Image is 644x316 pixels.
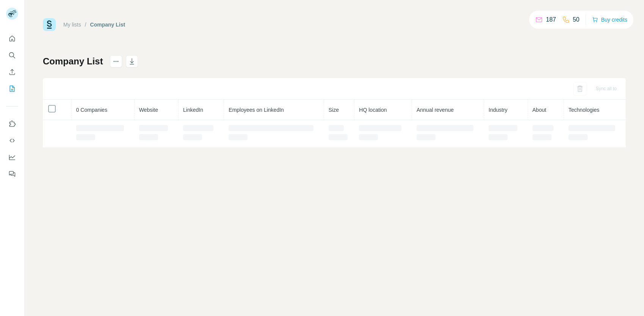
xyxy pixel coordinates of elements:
button: Buy credits [592,14,627,25]
button: Use Surfe on LinkedIn [6,117,18,131]
span: Industry [489,107,508,113]
h1: Company List [43,55,103,67]
button: Quick start [6,32,18,45]
a: My lists [63,22,81,28]
span: Employees on LinkedIn [229,107,284,113]
span: Website [139,107,158,113]
span: 0 Companies [76,107,108,113]
button: actions [110,55,122,67]
span: About [533,107,547,113]
li: / [85,21,86,28]
div: Company List [90,21,125,28]
button: Use Surfe API [6,134,18,147]
span: HQ location [359,107,387,113]
button: My lists [6,82,18,95]
img: Surfe Logo [43,18,56,31]
button: Search [6,48,18,62]
p: 50 [573,15,580,24]
span: Size [329,107,339,113]
span: LinkedIn [183,107,203,113]
span: Annual revenue [417,107,454,113]
button: Feedback [6,167,18,181]
span: Technologies [569,107,600,113]
button: Enrich CSV [6,65,18,79]
button: Dashboard [6,150,18,164]
p: 187 [546,15,556,24]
